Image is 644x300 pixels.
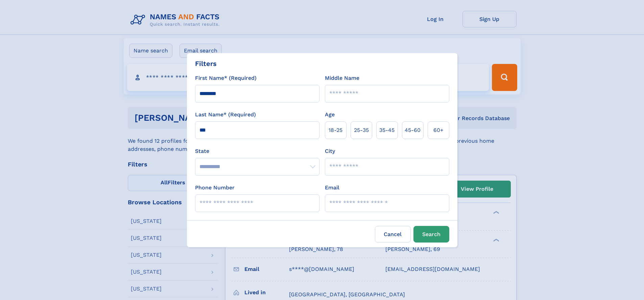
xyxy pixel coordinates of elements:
button: Search [413,226,449,243]
label: Middle Name [325,74,359,82]
label: Age [325,111,335,119]
label: First Name* (Required) [195,74,257,82]
span: 18‑25 [329,126,342,134]
label: State [195,147,319,155]
label: Cancel [375,226,411,243]
span: 35‑45 [379,126,395,134]
div: Filters [195,59,217,69]
label: City [325,147,335,155]
span: 45‑60 [405,126,421,134]
label: Last Name* (Required) [195,111,256,119]
label: Email [325,184,339,192]
span: 60+ [433,126,444,134]
span: 25‑35 [354,126,369,134]
label: Phone Number [195,184,235,192]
